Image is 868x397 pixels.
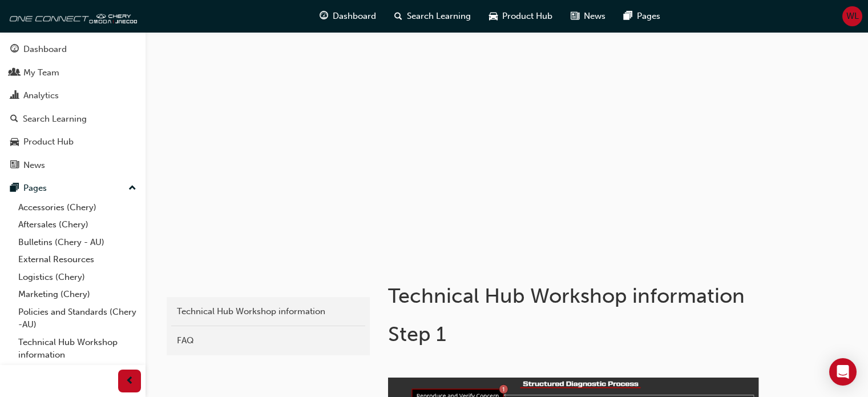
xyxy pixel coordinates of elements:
a: All Pages [14,364,141,382]
div: News [23,159,45,172]
a: Product Hub [5,131,141,153]
a: search-iconSearch Learning [385,5,480,28]
span: News [584,10,605,23]
a: car-iconProduct Hub [480,5,562,28]
a: Search Learning [5,109,141,130]
span: pages-icon [10,183,19,194]
div: Search Learning [23,113,87,126]
span: up-icon [128,181,136,196]
span: guage-icon [10,45,19,55]
a: FAQ [171,331,365,351]
a: My Team [5,62,141,83]
a: Dashboard [5,39,141,60]
a: Bulletins (Chery - AU) [14,234,141,251]
a: Analytics [5,85,141,106]
a: news-iconNews [562,5,615,28]
img: oneconnect [6,5,137,27]
h1: Technical Hub Workshop information [388,283,762,308]
span: news-icon [10,161,19,171]
span: people-icon [10,68,19,78]
a: Technical Hub Workshop information [171,302,365,322]
span: search-icon [394,9,402,23]
span: Search Learning [407,10,471,23]
div: Analytics [23,89,59,102]
a: Accessories (Chery) [14,199,141,216]
span: Pages [637,10,660,23]
div: FAQ [177,334,360,347]
a: Policies and Standards (Chery -AU) [14,303,141,334]
a: News [5,155,141,176]
a: pages-iconPages [615,5,669,28]
div: Pages [23,182,47,195]
span: Step 1 [388,322,446,346]
div: Technical Hub Workshop information [177,305,360,318]
span: search-icon [10,114,18,125]
div: Open Intercom Messenger [829,358,857,386]
a: Logistics (Chery) [14,268,141,286]
a: Aftersales (Chery) [14,216,141,234]
span: Product Hub [502,10,552,23]
span: car-icon [10,137,19,147]
a: Technical Hub Workshop information [14,334,141,364]
button: WL [842,6,862,26]
div: My Team [23,66,59,79]
span: car-icon [489,9,498,23]
button: DashboardMy TeamAnalyticsSearch LearningProduct HubNews [5,37,141,178]
span: news-icon [571,9,579,23]
div: Product Hub [23,135,74,149]
a: External Resources [14,251,141,268]
a: guage-iconDashboard [310,5,385,28]
span: pages-icon [624,9,632,23]
button: Pages [5,178,141,199]
span: guage-icon [320,9,328,23]
span: prev-icon [126,374,134,388]
span: WL [846,10,859,23]
div: Dashboard [23,43,67,56]
span: Dashboard [333,10,376,23]
a: Marketing (Chery) [14,286,141,303]
span: chart-icon [10,91,19,101]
